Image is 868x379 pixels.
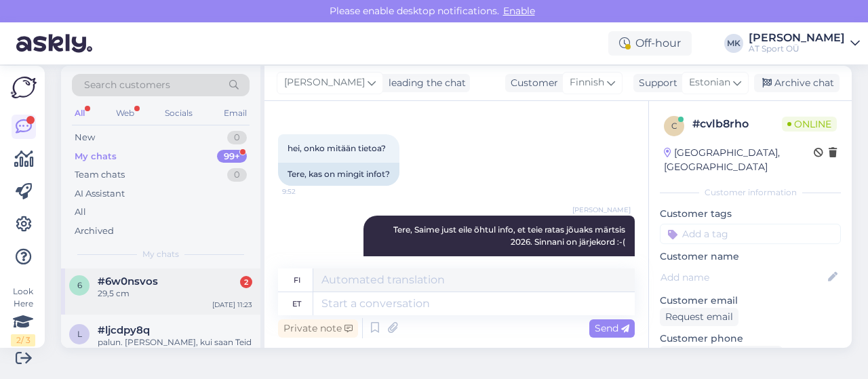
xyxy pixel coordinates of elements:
span: c [671,121,677,131]
p: Customer email [660,294,841,308]
div: Socials [162,104,195,122]
div: 2 / 3 [11,334,35,346]
input: Add a tag [660,224,841,244]
span: Estonian [689,75,730,90]
div: leading the chat [383,76,466,90]
div: # cvlb8rho [692,116,782,132]
div: Tere, kas on mingit infot? [278,163,399,186]
div: Team chats [75,168,125,182]
div: AT Sport OÜ [749,43,845,54]
div: [PERSON_NAME] [749,33,845,43]
div: 2 [240,276,252,288]
div: [GEOGRAPHIC_DATA], [GEOGRAPHIC_DATA] [664,146,814,174]
div: Archived [75,224,114,238]
span: My chats [142,248,179,260]
div: fi [294,268,300,292]
span: l [77,329,82,339]
span: Tere, Saime just eile õhtul info, et teie ratas jõuaks märtsis 2026. Sinnani on järjekord :-( [393,224,627,247]
div: Email [221,104,250,122]
div: Private note [278,319,358,338]
div: palun. [PERSON_NAME], kui saan Teid veel aidata, siis teen seda meeleldi. [98,336,252,361]
div: et [292,292,301,315]
span: 9:52 [282,186,333,197]
div: My chats [75,150,117,163]
div: 0 [227,168,247,182]
div: Customer information [660,186,841,199]
input: Add name [660,270,825,285]
span: [PERSON_NAME] [572,205,631,215]
div: New [75,131,95,144]
div: 99+ [217,150,247,163]
p: Customer name [660,250,841,264]
span: #ljcdpy8q [98,324,150,336]
img: Askly Logo [11,77,37,98]
div: [DATE] 11:23 [212,300,252,310]
div: Look Here [11,285,35,346]
span: #6w0nsvos [98,275,158,287]
div: All [75,205,86,219]
span: Finnish [570,75,604,90]
span: Online [782,117,837,132]
a: [PERSON_NAME]AT Sport OÜ [749,33,860,54]
div: All [72,104,87,122]
div: Support [633,76,677,90]
span: Search customers [84,78,170,92]
span: [PERSON_NAME] [284,75,365,90]
p: Customer phone [660,332,841,346]
div: 0 [227,131,247,144]
div: AI Assistant [75,187,125,201]
div: Request email [660,308,738,326]
div: Archive chat [754,74,840,92]
div: Request phone number [660,346,783,364]
span: Enable [499,5,539,17]
div: MK [724,34,743,53]
div: Web [113,104,137,122]
div: Off-hour [608,31,692,56]
div: Customer [505,76,558,90]
p: Customer tags [660,207,841,221]
span: Send [595,322,629,334]
span: 6 [77,280,82,290]
div: 29,5 cm [98,287,252,300]
span: hei, onko mitään tietoa? [288,143,386,153]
